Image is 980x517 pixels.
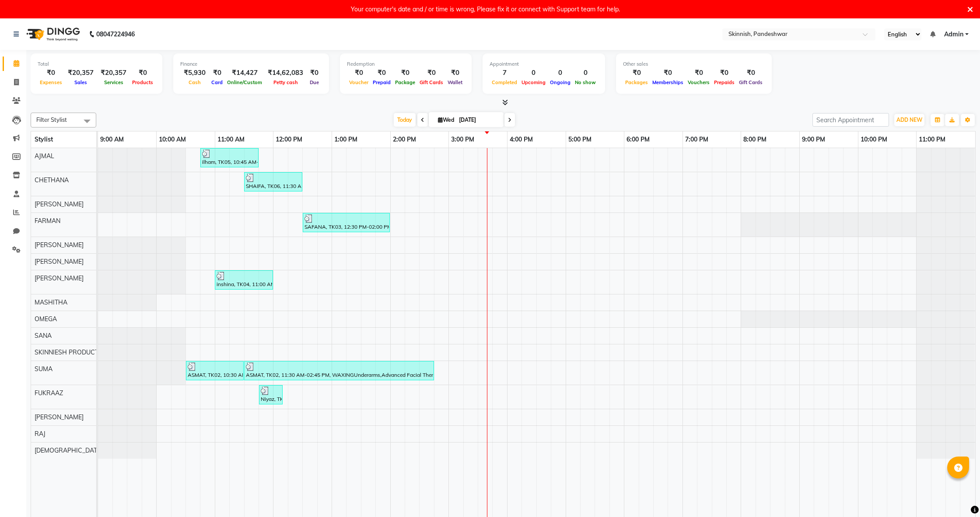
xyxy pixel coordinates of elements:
[347,68,371,78] div: ₹0
[351,4,620,15] div: Your computer's date and / or time is wrong, Please fix it or connect with Support team for help.
[456,113,500,127] input: 2025-09-03
[157,133,188,146] a: 10:00 AM
[72,79,89,85] span: Sales
[130,79,155,85] span: Products
[35,365,52,373] span: SUMA
[102,79,126,85] span: Services
[347,60,465,68] div: Redemption
[35,258,84,266] span: [PERSON_NAME]
[519,79,548,85] span: Upcoming
[347,79,371,85] span: Voucher
[308,79,321,85] span: Due
[98,133,126,146] a: 9:00 AM
[35,135,53,143] span: Stylist
[896,117,922,123] span: ADD NEW
[623,79,650,85] span: Packages
[507,133,535,146] a: 4:00 PM
[917,133,948,146] a: 11:00 PM
[215,133,247,146] a: 11:00 AM
[624,133,652,146] a: 6:00 PM
[64,68,97,78] div: ₹20,357
[260,386,282,403] div: Niyaz, TK01, 11:45 AM-12:10 PM, SHAVEBeard Shape-up
[304,214,389,231] div: SAFANA, TK03, 12:30 PM-02:00 PM, Korean Hair Spa10-Steps Korean Hair Spa Ritual
[201,149,258,166] div: ilham, TK05, 10:45 AM-11:45 AM, anti [MEDICAL_DATA]
[245,174,301,190] div: SHAIFA, TK06, 11:30 AM-12:30 PM, Facial & SkincareClassic Facial
[436,117,456,123] span: Wed
[22,22,82,46] img: logo
[209,68,225,78] div: ₹0
[683,133,710,146] a: 7:00 PM
[650,68,686,78] div: ₹0
[35,241,84,249] span: [PERSON_NAME]
[186,79,203,85] span: Cash
[573,68,598,78] div: 0
[573,79,598,85] span: No show
[417,79,445,85] span: Gift Cards
[38,60,155,68] div: Total
[943,482,971,508] iframe: chat widget
[812,113,889,127] input: Search Appointment
[371,79,393,85] span: Prepaid
[737,68,765,78] div: ₹0
[38,79,64,85] span: Expenses
[623,60,765,68] div: Other sales
[130,68,155,78] div: ₹0
[548,79,573,85] span: Ongoing
[391,133,418,146] a: 2:00 PM
[858,133,889,146] a: 10:00 PM
[490,79,519,85] span: Completed
[245,362,433,379] div: ASMAT, TK02, 11:30 AM-02:45 PM, WAXINGUnderarms,Advanced Facial TherapyHydra Facial,[PERSON_NAME]...
[894,114,924,126] button: ADD NEW
[35,348,102,356] span: SKINNIESH PRODUCTS
[225,68,264,78] div: ₹14,427
[650,79,686,85] span: Memberships
[38,68,64,78] div: ₹0
[712,68,737,78] div: ₹0
[417,68,445,78] div: ₹0
[180,68,209,78] div: ₹5,930
[35,176,69,184] span: CHETHANA
[944,30,963,39] span: Admin
[449,133,476,146] a: 3:00 PM
[96,22,135,46] b: 08047224946
[548,68,573,78] div: 0
[273,133,304,146] a: 12:00 PM
[35,200,84,208] span: [PERSON_NAME]
[97,68,130,78] div: ₹20,357
[187,362,243,379] div: ASMAT, TK02, 10:30 AM-11:30 AM, Advanced Facial TherapyHydra Facial
[209,79,225,85] span: Card
[371,68,393,78] div: ₹0
[737,79,765,85] span: Gift Cards
[393,79,417,85] span: Package
[490,60,598,68] div: Appointment
[712,79,737,85] span: Prepaids
[445,79,465,85] span: Wallet
[566,133,594,146] a: 5:00 PM
[332,133,360,146] a: 1:00 PM
[35,274,84,282] span: [PERSON_NAME]
[36,116,67,123] span: Filter Stylist
[307,68,322,78] div: ₹0
[35,430,45,438] span: RAJ
[394,113,416,127] span: Today
[35,217,60,225] span: FARMAN
[216,272,272,288] div: inshina, TK04, 11:00 AM-12:00 PM, HAIR SPA SERVICEShea Curl Defining Therapy
[35,315,57,323] span: OMEGA
[741,133,769,146] a: 8:00 PM
[686,68,712,78] div: ₹0
[35,413,84,421] span: [PERSON_NAME]
[264,68,307,78] div: ₹14,62,083
[35,152,54,160] span: AJMAL
[180,60,322,68] div: Finance
[393,68,417,78] div: ₹0
[519,68,548,78] div: 0
[271,79,300,85] span: Petty cash
[225,79,264,85] span: Online/Custom
[490,68,519,78] div: 7
[35,446,103,454] span: [DEMOGRAPHIC_DATA]
[35,298,67,306] span: MASHITHA
[623,68,650,78] div: ₹0
[35,332,52,340] span: SANA
[445,68,465,78] div: ₹0
[686,79,712,85] span: Vouchers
